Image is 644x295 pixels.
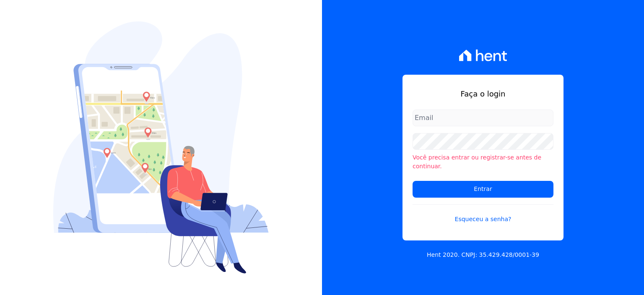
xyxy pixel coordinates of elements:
a: Esqueceu a senha? [413,204,553,224]
img: Login [53,21,269,274]
li: Você precisa entrar ou registrar-se antes de continuar. [413,153,553,171]
h1: Faça o login [413,88,553,99]
input: Entrar [413,181,553,198]
input: Email [413,110,553,126]
p: Hent 2020. CNPJ: 35.429.428/0001-39 [427,251,539,259]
